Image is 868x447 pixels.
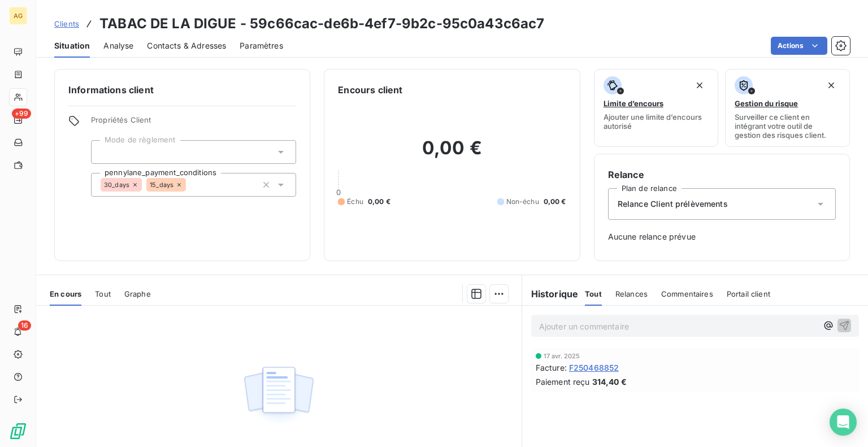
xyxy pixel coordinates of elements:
[242,361,315,431] img: Empty state
[608,231,836,242] span: Aucune relance prévue
[544,197,566,207] span: 0,00 €
[592,376,627,388] span: 314,40 €
[95,289,111,298] span: Tout
[725,69,850,147] button: Gestion du risqueSurveiller ce client en intégrant votre outil de gestion des risques client.
[68,83,296,97] h6: Informations client
[54,18,79,29] a: Clients
[54,19,79,28] span: Clients
[18,320,31,331] span: 16
[661,289,713,298] span: Commentaires
[9,422,27,440] img: Logo LeanPay
[104,181,129,188] span: 30_days
[347,197,363,207] span: Échu
[336,188,341,197] span: 0
[368,197,390,207] span: 0,00 €
[569,362,619,374] span: F250468852
[147,40,226,51] span: Contacts & Adresses
[99,14,544,34] h3: TABAC DE LA DIGUE - 59c66cac-de6b-4ef7-9b2c-95c0a43c6ac7
[536,376,590,388] span: Paiement reçu
[50,289,81,298] span: En cours
[506,197,539,207] span: Non-échu
[771,37,827,55] button: Actions
[240,40,283,51] span: Paramètres
[585,289,602,298] span: Tout
[536,362,567,374] span: Facture :
[608,168,836,181] h6: Relance
[594,69,719,147] button: Limite d’encoursAjouter une limite d’encours autorisé
[727,289,770,298] span: Portail client
[12,109,31,119] span: +99
[830,409,857,436] div: Open Intercom Messenger
[615,289,648,298] span: Relances
[150,181,173,188] span: 15_days
[9,7,27,25] div: AG
[338,83,402,97] h6: Encours client
[101,147,110,157] input: Ajouter une valeur
[124,289,151,298] span: Graphe
[91,115,296,131] span: Propriétés Client
[544,353,580,359] span: 17 avr. 2025
[735,99,798,108] span: Gestion du risque
[186,180,195,190] input: Ajouter une valeur
[604,99,663,108] span: Limite d’encours
[522,287,579,301] h6: Historique
[618,198,728,210] span: Relance Client prélèvements
[54,40,90,51] span: Situation
[338,137,566,171] h2: 0,00 €
[604,112,709,131] span: Ajouter une limite d’encours autorisé
[735,112,840,140] span: Surveiller ce client en intégrant votre outil de gestion des risques client.
[103,40,133,51] span: Analyse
